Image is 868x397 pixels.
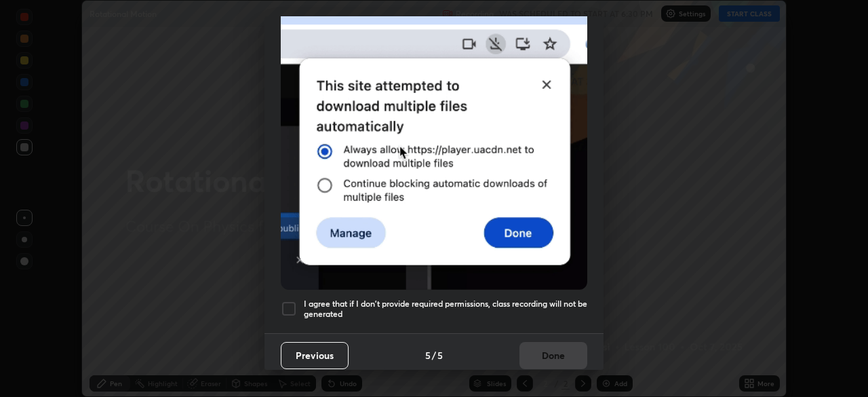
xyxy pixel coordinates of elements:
[432,348,436,362] h4: /
[437,348,443,362] h4: 5
[304,299,587,320] h5: I agree that if I don't provide required permissions, class recording will not be generated
[425,348,431,362] h4: 5
[281,342,349,369] button: Previous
